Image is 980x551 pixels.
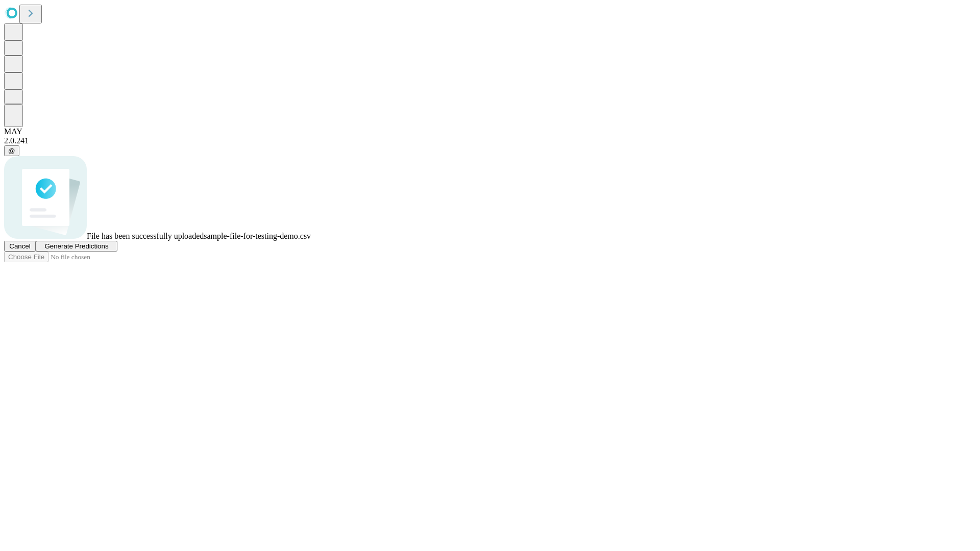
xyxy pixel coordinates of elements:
button: Generate Predictions [36,241,117,252]
button: Cancel [4,241,36,252]
span: Cancel [9,242,31,250]
div: 2.0.241 [4,136,976,145]
span: @ [8,147,15,155]
span: sample-file-for-testing-demo.csv [204,232,311,240]
span: Generate Predictions [44,242,108,250]
div: MAY [4,127,976,136]
button: @ [4,145,19,156]
span: File has been successfully uploaded [87,232,204,240]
